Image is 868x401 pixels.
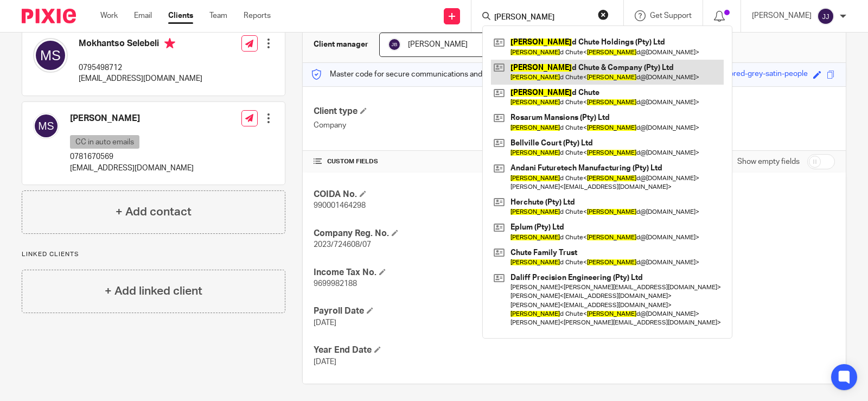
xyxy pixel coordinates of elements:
[22,250,285,259] p: Linked clients
[209,10,227,21] a: Team
[752,10,812,21] p: [PERSON_NAME]
[79,73,202,84] p: [EMAIL_ADDRESS][DOMAIN_NAME]
[100,10,118,21] a: Work
[598,9,609,20] button: Clear
[314,228,574,239] h4: Company Reg. No.
[314,345,574,356] h4: Year End Date
[168,10,193,21] a: Clients
[70,151,194,162] p: 0781670569
[79,62,202,73] p: 0795498712
[116,203,192,220] h4: + Add contact
[408,41,468,48] span: [PERSON_NAME]
[244,10,271,21] a: Reports
[388,38,401,51] img: svg%3E
[314,319,336,327] span: [DATE]
[314,202,366,209] span: 990001464298
[314,267,574,278] h4: Income Tax No.
[314,280,357,288] span: 9699982188
[22,9,76,23] img: Pixie
[314,241,371,249] span: 2023/724608/07
[105,283,202,300] h4: + Add linked client
[314,189,574,200] h4: COIDA No.
[737,156,800,167] label: Show empty fields
[33,113,59,139] img: svg%3E
[70,135,139,149] p: CC in auto emails
[314,120,574,131] p: Company
[314,358,336,366] span: [DATE]
[33,38,68,73] img: svg%3E
[719,68,808,81] div: tailored-grey-satin-people
[650,12,692,20] span: Get Support
[314,305,574,317] h4: Payroll Date
[817,8,834,25] img: svg%3E
[134,10,152,21] a: Email
[311,69,498,80] p: Master code for secure communications and files
[70,163,194,174] p: [EMAIL_ADDRESS][DOMAIN_NAME]
[314,39,368,50] h3: Client manager
[70,113,194,124] h4: [PERSON_NAME]
[79,38,202,52] h4: Mokhantso Selebeli
[493,13,591,23] input: Search
[314,157,574,166] h4: CUSTOM FIELDS
[164,38,175,49] i: Primary
[314,106,574,117] h4: Client type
